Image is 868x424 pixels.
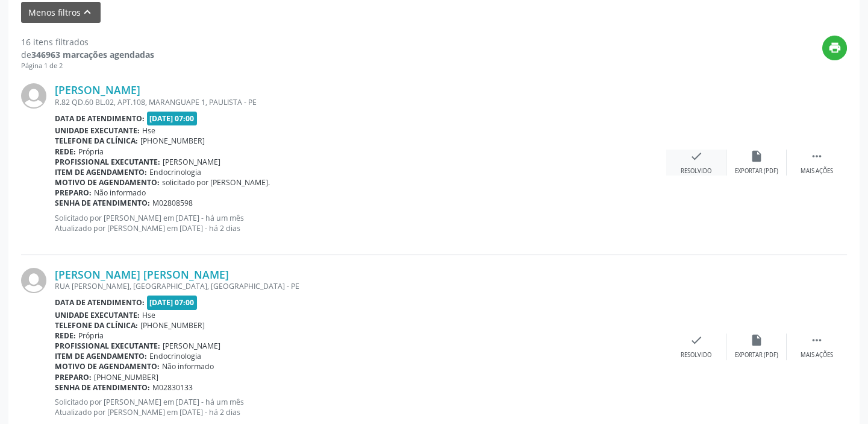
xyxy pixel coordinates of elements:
div: Mais ações [801,167,833,176]
b: Unidade executante: [55,125,140,136]
b: Motivo de agendamento: [55,361,160,372]
img: img [21,83,46,109]
i:  [810,334,823,347]
b: Motivo de agendamento: [55,177,160,188]
b: Rede: [55,331,76,341]
div: 16 itens filtrados [21,36,154,48]
i: insert_drive_file [750,150,763,163]
b: Telefone da clínica: [55,320,138,331]
b: Data de atendimento: [55,297,145,308]
span: solicitado por [PERSON_NAME]. [162,177,270,188]
span: Própria [78,331,104,341]
i: check [690,150,703,163]
b: Unidade executante: [55,310,140,320]
button: Menos filtroskeyboard_arrow_up [21,2,101,23]
strong: 346963 marcações agendadas [31,49,154,60]
span: [DATE] 07:00 [147,112,198,125]
p: Solicitado por [PERSON_NAME] em [DATE] - há um mês Atualizado por [PERSON_NAME] em [DATE] - há 2 ... [55,213,666,233]
a: [PERSON_NAME] [55,83,140,97]
div: de [21,48,154,61]
i: keyboard_arrow_up [81,5,94,19]
span: Própria [78,147,104,157]
p: Solicitado por [PERSON_NAME] em [DATE] - há um mês Atualizado por [PERSON_NAME] em [DATE] - há 2 ... [55,397,666,417]
div: Mais ações [801,351,833,359]
span: M02830133 [152,382,193,393]
div: Resolvido [681,167,711,176]
span: Hse [142,310,155,320]
b: Profissional executante: [55,157,160,167]
div: Resolvido [681,351,711,359]
div: RUA [PERSON_NAME], [GEOGRAPHIC_DATA], [GEOGRAPHIC_DATA] - PE [55,281,666,291]
i: check [690,334,703,347]
b: Preparo: [55,372,92,382]
div: R.82 QD.60 BL.02, APT.108, MARANGUAPE 1, PAULISTA - PE [55,97,666,107]
span: [PHONE_NUMBER] [140,320,205,331]
i: print [828,41,841,54]
span: Hse [142,125,155,136]
img: img [21,268,46,293]
b: Item de agendamento: [55,351,147,361]
div: Página 1 de 2 [21,61,154,71]
span: [PERSON_NAME] [163,341,220,351]
span: [PHONE_NUMBER] [140,136,205,146]
b: Rede: [55,147,76,157]
a: [PERSON_NAME] [PERSON_NAME] [55,268,229,281]
span: Não informado [162,361,214,372]
b: Preparo: [55,188,92,198]
b: Profissional executante: [55,341,160,351]
div: Exportar (PDF) [735,351,778,359]
span: Não informado [94,188,146,198]
b: Senha de atendimento: [55,198,150,208]
span: [PHONE_NUMBER] [94,372,158,382]
span: [DATE] 07:00 [147,296,198,309]
span: Endocrinologia [149,167,201,177]
b: Telefone da clínica: [55,136,138,146]
div: Exportar (PDF) [735,167,778,176]
b: Data de atendimento: [55,113,145,124]
b: Senha de atendimento: [55,382,150,393]
button: print [822,36,847,60]
b: Item de agendamento: [55,167,147,177]
span: Endocrinologia [149,351,201,361]
i: insert_drive_file [750,334,763,347]
span: M02808598 [152,198,193,208]
span: [PERSON_NAME] [163,157,220,167]
i:  [810,150,823,163]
